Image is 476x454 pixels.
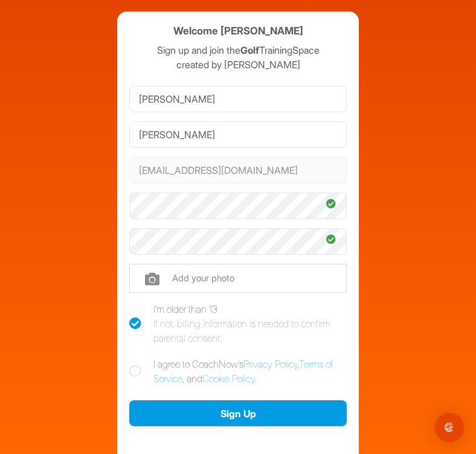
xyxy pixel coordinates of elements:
strong: Golf [240,44,259,56]
div: I'm older than 13 [153,302,347,345]
div: If not, billing information is needed to confirm parental consent. [153,316,347,345]
a: Cookie Policy [202,372,255,385]
input: First Name [129,86,347,112]
div: Open Intercom Messenger [435,413,464,442]
a: Privacy Policy [243,358,298,370]
input: Last Name [129,121,347,148]
input: Email [129,157,347,184]
h4: Welcome [PERSON_NAME] [173,24,303,39]
p: Sign up and join the TrainingSpace [129,43,347,57]
label: I agree to CoachNow's , , and . [129,357,347,386]
button: Sign Up [129,400,347,426]
p: created by [PERSON_NAME] [129,57,347,72]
